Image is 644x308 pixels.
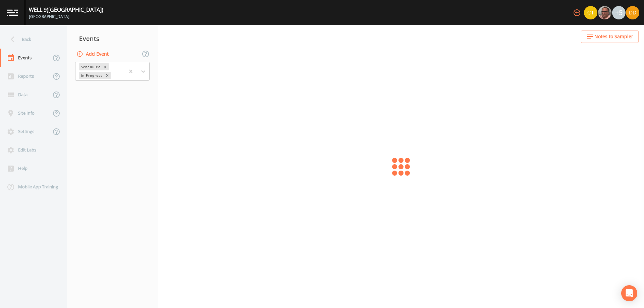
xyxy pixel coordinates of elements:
div: [GEOGRAPHIC_DATA] [29,14,103,20]
div: Remove In Progress [104,72,111,79]
img: 7d98d358f95ebe5908e4de0cdde0c501 [626,6,639,19]
div: Remove Scheduled [102,63,109,70]
img: logo [7,9,18,16]
div: WELL 9 ([GEOGRAPHIC_DATA]) [29,6,103,14]
div: Mike Franklin [598,6,612,19]
div: Events [67,30,158,47]
div: Chris Tobin [584,6,598,19]
div: +5 [612,6,626,19]
div: In Progress [79,72,104,79]
div: Scheduled [79,63,102,70]
img: e2d790fa78825a4bb76dcb6ab311d44c [598,6,611,19]
span: Notes to Sampler [594,33,633,41]
button: Add Event [75,48,111,60]
div: Open Intercom Messenger [621,285,637,301]
img: 7f2cab73c0e50dc3fbb7023805f649db [584,6,597,19]
button: Notes to Sampler [581,30,639,43]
